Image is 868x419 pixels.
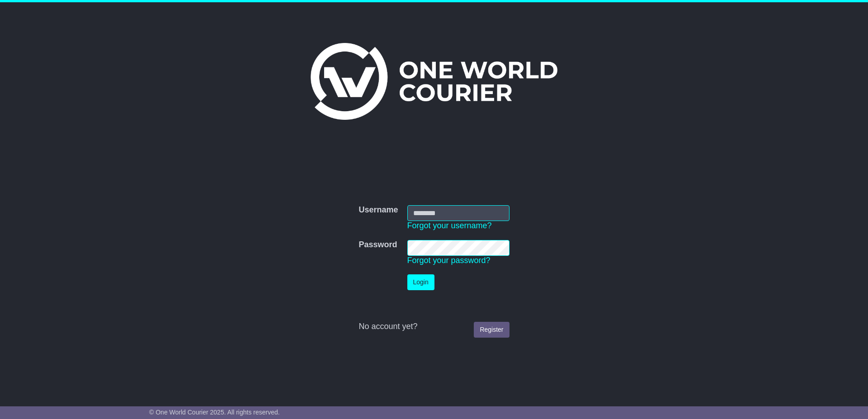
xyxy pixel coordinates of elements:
a: Forgot your password? [407,256,491,265]
span: © One World Courier 2025. All rights reserved. [149,409,280,416]
img: One World [311,43,557,120]
label: Password [359,240,397,250]
a: Register [474,322,509,338]
div: No account yet? [359,322,509,332]
label: Username [359,205,398,215]
a: Forgot your username? [407,221,492,230]
button: Login [407,274,434,290]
